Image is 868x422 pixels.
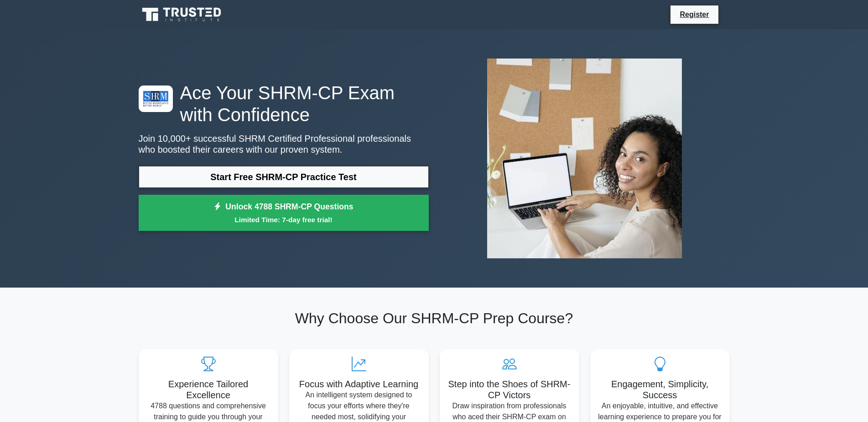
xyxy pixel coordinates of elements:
[139,166,429,188] a: Start Free SHRM-CP Practice Test
[139,82,429,126] h1: Ace Your SHRM-CP Exam with Confidence
[139,310,730,327] h2: Why Choose Our SHRM-CP Prep Course?
[146,379,271,401] h5: Experience Tailored Excellence
[139,133,429,155] p: Join 10,000+ successful SHRM Certified Professional professionals who boosted their careers with ...
[598,379,722,401] h5: Engagement, Simplicity, Success
[296,379,421,390] h5: Focus with Adaptive Learning
[150,214,417,225] small: Limited Time: 7-day free trial!
[447,379,572,401] h5: Step into the Shoes of SHRM-CP Victors
[139,195,429,231] a: Unlock 4788 SHRM-CP QuestionsLimited Time: 7-day free trial!
[674,9,714,20] a: Register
